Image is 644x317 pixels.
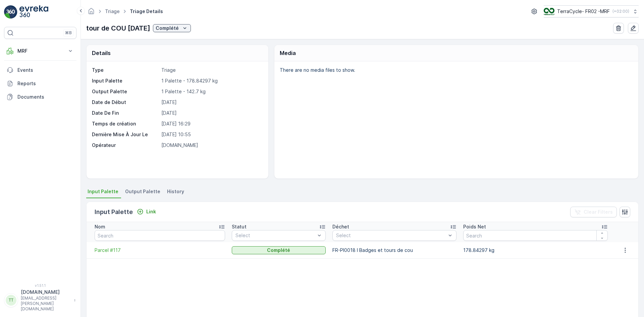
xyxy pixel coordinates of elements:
[65,30,72,36] p: ⌘B
[21,296,70,312] p: [EMAIL_ADDRESS][PERSON_NAME][DOMAIN_NAME]
[17,80,74,87] p: Reports
[17,94,74,100] p: Documents
[463,223,486,230] p: Poids Net
[88,10,95,16] a: Homepage
[4,77,76,90] a: Reports
[105,8,120,14] a: Triage
[156,25,179,32] p: Complété
[544,8,554,15] img: terracycle.png
[86,23,150,33] p: tour de COU [DATE]
[92,49,111,57] p: Details
[4,90,76,104] a: Documents
[19,5,48,19] img: logo_light-DOdMpM7g.png
[95,230,225,241] input: Search
[463,230,608,241] input: Search
[161,131,261,138] p: [DATE] 10:55
[161,110,261,116] p: [DATE]
[88,188,118,195] span: Input Palette
[95,247,225,254] a: Parcel #117
[128,8,164,15] span: Triage Details
[232,246,326,254] button: Complété
[557,8,610,15] p: TerraCycle- FR02 -MRF
[92,67,159,73] p: Type
[336,232,446,239] p: Select
[612,9,629,14] p: ( +02:00 )
[161,67,261,73] p: Triage
[92,77,159,84] p: Input Palette
[134,208,159,216] button: Link
[6,295,16,306] div: TT
[95,223,105,230] p: Nom
[21,289,70,296] p: [DOMAIN_NAME]
[125,188,160,195] span: Output Palette
[153,24,191,32] button: Complété
[92,120,159,127] p: Temps de création
[280,49,296,57] p: Media
[235,232,315,239] p: Select
[146,208,156,215] p: Link
[332,247,457,254] p: FR-PI0018 I Badges et tours de cou
[161,120,261,127] p: [DATE] 16:29
[161,88,261,95] p: 1 Palette - 142.7 kg
[92,110,159,116] p: Date De Fin
[92,88,159,95] p: Output Palette
[92,142,159,149] p: Opérateur
[267,247,290,254] p: Complété
[280,67,631,73] p: There are no media files to show.
[544,5,639,17] button: TerraCycle- FR02 -MRF(+02:00)
[4,63,76,77] a: Events
[17,67,74,73] p: Events
[95,207,133,217] p: Input Palette
[463,247,608,254] p: 178.84297 kg
[17,48,63,54] p: MRF
[4,283,76,287] span: v 1.51.1
[161,142,261,149] p: [DOMAIN_NAME]
[92,99,159,106] p: Date de Début
[570,207,617,217] button: Clear Filters
[4,289,76,312] button: TT[DOMAIN_NAME][EMAIL_ADDRESS][PERSON_NAME][DOMAIN_NAME]
[4,5,17,19] img: logo
[4,44,76,58] button: MRF
[161,99,261,106] p: [DATE]
[332,223,349,230] p: Déchet
[92,131,159,138] p: Dernière Mise À Jour Le
[232,223,247,230] p: Statut
[161,77,261,84] p: 1 Palette - 178.84297 kg
[584,209,613,215] p: Clear Filters
[167,188,184,195] span: History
